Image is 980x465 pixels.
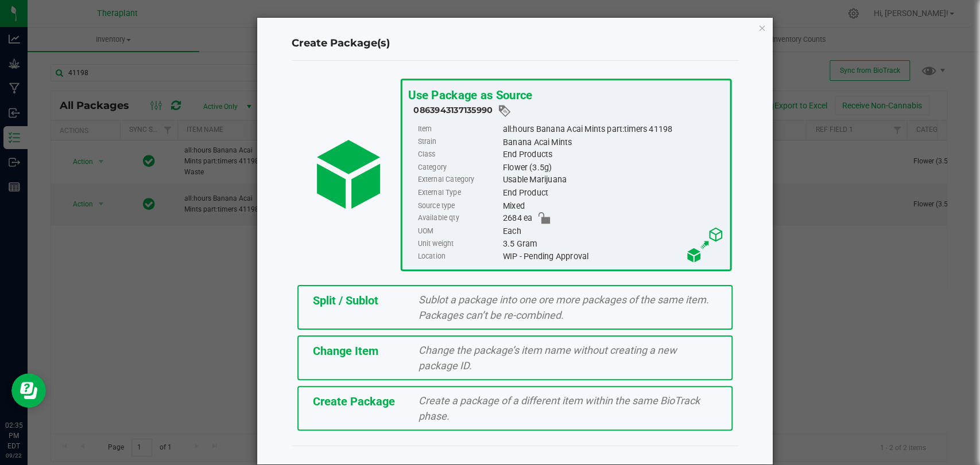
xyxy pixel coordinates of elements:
div: End Products [503,149,724,161]
span: Use Package as Source [408,88,532,102]
label: Source type [417,200,500,212]
label: Unit weight [417,237,500,250]
label: Class [417,149,500,161]
div: 3.5 Gram [503,237,724,250]
span: Split / Sublot [313,294,378,307]
div: Flower (3.5g) [503,161,724,174]
label: Available qty [417,212,500,225]
label: Item [417,123,500,135]
div: End Product [503,186,724,199]
span: Change Item [313,344,378,358]
label: UOM [417,225,500,237]
span: Create Package [313,394,395,408]
span: Change the package’s item name without creating a new package ID. [419,344,677,372]
div: Banana Acai Mints [503,135,724,148]
div: all:hours Banana Acai Mints part:timers 41198 [503,123,724,135]
h4: Create Package(s) [292,36,738,51]
div: Each [503,225,724,237]
div: 0863943137135990 [413,104,724,118]
span: Sublot a package into one ore more packages of the same item. Packages can’t be re-combined. [419,294,709,321]
label: External Category [417,174,500,186]
label: External Type [417,186,500,199]
div: Usable Marijuana [503,174,724,186]
div: Mixed [503,200,724,212]
div: WIP - Pending Approval [503,250,724,263]
iframe: Resource center [11,373,46,408]
span: Create a package of a different item within the same BioTrack phase. [419,394,700,422]
span: 2684 ea [503,212,533,225]
label: Category [417,161,500,174]
label: Location [417,250,500,263]
label: Strain [417,135,500,148]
